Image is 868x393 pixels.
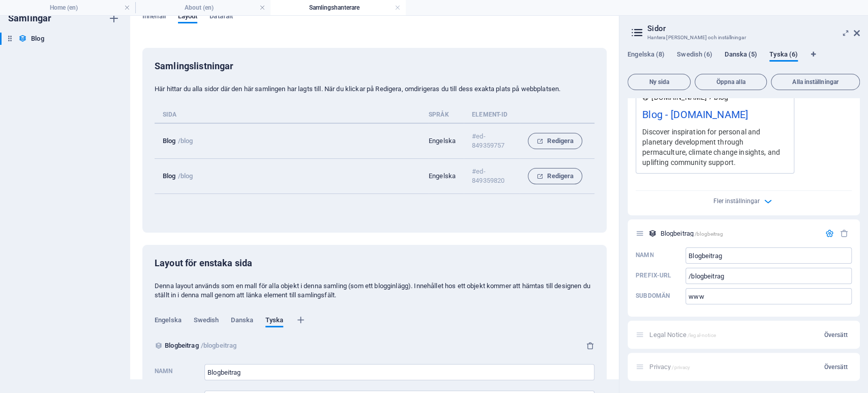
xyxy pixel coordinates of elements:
[632,79,686,85] span: Ny sida
[685,288,852,304] input: Subdomän
[472,132,512,150] p: #ed-849359757
[657,230,820,237] div: Blogbeitrag/blogbeitrag
[209,10,233,24] span: Datafält
[429,110,452,119] p: Språk
[472,110,507,119] p: Element-ID
[820,327,852,343] button: Översätt
[271,2,406,13] h4: Samlingshanterare
[528,168,582,184] button: Redigera
[685,247,852,264] input: Namn
[178,172,193,180] p: /blog
[194,314,219,328] span: Swedish
[178,137,193,145] p: /blog
[536,135,574,147] span: Redigera
[31,33,44,45] h6: Blog
[586,342,594,350] button: Radera
[636,251,653,259] p: Namn på layout för enstaka sida
[685,268,852,284] input: Prefix-URL
[642,107,788,127] div: Blog - [DOMAIN_NAME]
[738,195,750,207] button: Fler inställningar
[8,12,51,24] h6: Samlingar
[155,85,594,94] p: Här hittar du alla sidor där den här samlingen har lagts till. När du klickar på Redigera, omdiri...
[155,60,594,72] h6: Samlingslistningar
[660,230,723,237] span: Blogbeitrag
[231,314,253,328] span: Danska
[165,340,199,352] p: Blogbeitrag
[163,137,176,145] p: Blog
[775,79,855,85] span: Alla inställningar
[627,74,691,90] button: Ny sida
[142,10,166,24] span: Innehåll
[155,282,594,300] p: Denna layout används som en mall för alla objekt i denna samling (som ett blogginlägg). Innehålle...
[699,79,762,85] span: Öppna alla
[163,172,176,180] p: Blog
[265,314,283,328] span: Tyska
[627,50,860,70] div: Språkflikar
[725,48,757,63] span: Danska (5)
[627,48,665,63] span: Engelska (8)
[155,110,594,194] table: collection list
[201,340,237,352] p: /blogbeitrag
[163,110,416,119] p: Sida
[429,136,456,146] p: Engelska
[204,364,594,380] input: Namn
[820,359,852,375] button: Översätt
[824,363,848,371] span: Översätt
[647,33,840,42] h3: Hantera [PERSON_NAME] och inställningar
[647,24,860,33] h2: Sidor
[677,48,712,63] span: Swedish (6)
[135,2,271,13] h4: About (en)
[636,292,670,300] p: Ange om du vill ha den här sidan på en annan subdomän (t.ex. shop.yourdomain.com). Du kan behöva ...
[155,314,182,328] span: Engelska
[713,198,760,205] span: Fler inställningar
[771,74,860,90] button: Alla inställningar
[695,74,767,90] button: Öppna alla
[528,133,582,149] button: Redigera
[429,172,456,181] p: Engelska
[695,231,723,237] span: /blogbeitrag
[178,10,198,24] span: Layout
[108,12,120,24] i: Skapa ny samling
[155,367,172,375] p: Namn på layout för enstaka sida
[824,331,848,339] span: Översätt
[769,48,798,63] span: Tyska (6)
[636,271,671,279] p: För att visa ett objekt läggs denna URL till framför varje objekt-slug. Om vi till exempel lägger...
[825,229,833,238] div: Inställningar
[472,167,512,185] p: #ed-849359820
[536,170,574,182] span: Redigera
[155,257,252,269] h6: Layout för enstaka sida
[840,229,849,238] div: Radera
[648,229,657,238] div: Denna layout används som en mall för alla objekt (som ett blogginlägg) i denna samling. Innehålle...
[642,126,788,167] div: Discover inspiration for personal and planetary development through permaculture, climate change ...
